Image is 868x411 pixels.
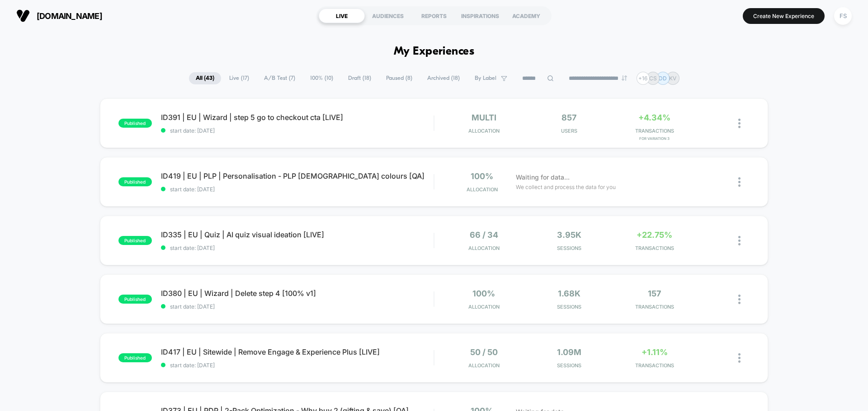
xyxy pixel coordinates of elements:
div: ACADEMY [503,9,549,23]
span: published [118,177,152,186]
span: Sessions [529,304,610,310]
span: Allocation [468,362,500,369]
img: close [738,353,741,363]
span: Allocation [468,304,500,310]
span: Sessions [529,362,610,369]
button: [DOMAIN_NAME] [14,9,105,23]
span: Archived ( 18 ) [420,72,467,84]
span: ID380 | EU | Wizard | Delete step 4 [100% v1] [161,289,434,298]
span: published [118,236,152,245]
span: A/B Test ( 7 ) [257,72,302,84]
span: 50 / 50 [470,347,498,357]
span: 100% ( 10 ) [303,72,340,84]
span: for Variation 3 [614,136,695,141]
span: Allocation [467,186,498,193]
span: start date: [DATE] [161,245,434,251]
span: start date: [DATE] [161,186,434,193]
span: Allocation [468,128,500,134]
span: TRANSACTIONS [614,362,695,369]
span: +4.34% [638,113,670,122]
span: All ( 43 ) [189,72,221,84]
div: INSPIRATIONS [457,9,503,23]
span: published [118,295,152,304]
div: + 16 [637,72,650,85]
img: close [738,177,741,187]
div: LIVE [319,9,365,23]
div: REPORTS [411,9,457,23]
span: By Label [475,75,496,82]
span: start date: [DATE] [161,362,434,369]
img: end [622,75,627,81]
span: published [118,353,152,362]
span: ID391 | EU | Wizard | step 5 go to checkout cta [LIVE] [161,113,434,122]
p: CS [649,75,657,82]
span: ID335 | EU | Quiz | AI quiz visual ideation [LIVE] [161,230,434,239]
span: 3.95k [557,230,581,240]
span: +1.11% [642,347,668,357]
img: close [738,236,741,245]
div: FS [834,7,852,25]
span: start date: [DATE] [161,127,434,134]
span: 1.68k [558,289,580,298]
span: 100% [471,171,493,181]
span: Draft ( 18 ) [341,72,378,84]
span: 1.09M [557,347,581,357]
span: Live ( 17 ) [222,72,256,84]
h1: My Experiences [394,45,475,58]
button: Create New Experience [743,8,825,24]
span: Paused ( 8 ) [379,72,419,84]
span: 857 [561,113,576,122]
img: close [738,295,741,304]
img: Visually logo [16,9,30,23]
img: close [738,119,741,128]
div: AUDIENCES [365,9,411,23]
span: [DOMAIN_NAME] [37,11,102,21]
span: ID417 | EU | Sitewide | Remove Engage & Experience Plus [LIVE] [161,347,434,356]
p: KV [669,75,676,82]
span: TRANSACTIONS [614,245,695,251]
span: +22.75% [637,230,672,240]
span: TRANSACTIONS [614,128,695,134]
span: Users [529,128,610,134]
span: 100% [472,289,495,298]
span: 157 [648,289,661,298]
span: TRANSACTIONS [614,304,695,310]
span: Sessions [529,245,610,251]
span: 66 / 34 [470,230,498,240]
span: We collect and process the data for you [516,183,616,191]
p: DD [659,75,667,82]
span: Allocation [468,245,500,251]
span: ID419 | EU | PLP | Personalisation - PLP [DEMOGRAPHIC_DATA] colours [QA] [161,171,434,180]
span: start date: [DATE] [161,303,434,310]
span: multi [472,113,496,122]
button: FS [831,7,854,25]
span: published [118,119,152,128]
span: Waiting for data... [516,172,570,182]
